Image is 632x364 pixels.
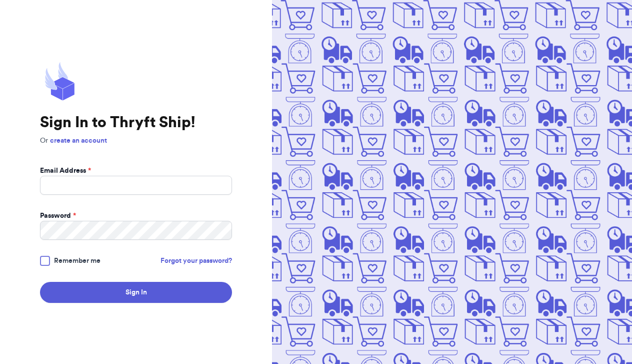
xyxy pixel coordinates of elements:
label: Password [40,211,76,221]
a: Forgot your password? [160,256,232,266]
button: Sign In [40,282,232,303]
a: create an account [50,137,107,144]
span: Remember me [54,256,100,266]
h1: Sign In to Thryft Ship! [40,114,232,132]
label: Email Address [40,166,91,176]
p: Or [40,136,232,146]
